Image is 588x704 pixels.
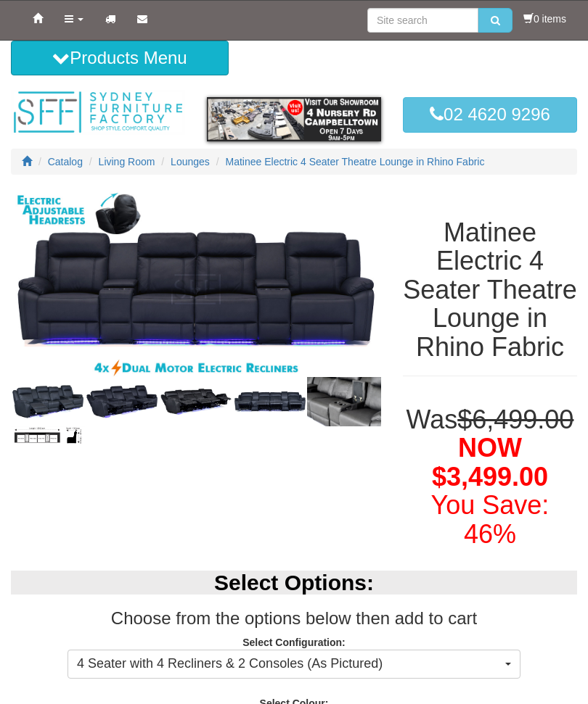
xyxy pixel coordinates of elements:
a: Living Room [99,156,155,167]
a: Catalog [48,156,83,167]
h3: Choose from the options below then add to cart [11,609,577,628]
span: 4 Seater with 4 Recliners & 2 Consoles (As Pictured) [77,655,502,674]
font: You Save: 46% [431,490,550,549]
img: showroom.gif [207,97,381,141]
h1: Matinee Electric 4 Seater Theatre Lounge in Rhino Fabric [403,218,577,362]
b: Select Options: [214,571,374,595]
del: $6,499.00 [457,405,573,434]
button: 4 Seater with 4 Recliners & 2 Consoles (As Pictured) [68,650,520,679]
input: Site search [367,8,478,33]
strong: Select Configuration: [242,637,346,648]
span: NOW $3,499.00 [432,433,548,492]
a: Lounges [171,156,210,167]
button: Products Menu [11,41,229,75]
img: Sydney Furniture Factory [11,90,185,135]
a: 02 4620 9296 [403,97,577,132]
li: 0 items [523,12,566,26]
a: Matinee Electric 4 Seater Theatre Lounge in Rhino Fabric [226,156,485,167]
h1: Was [403,405,577,549]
